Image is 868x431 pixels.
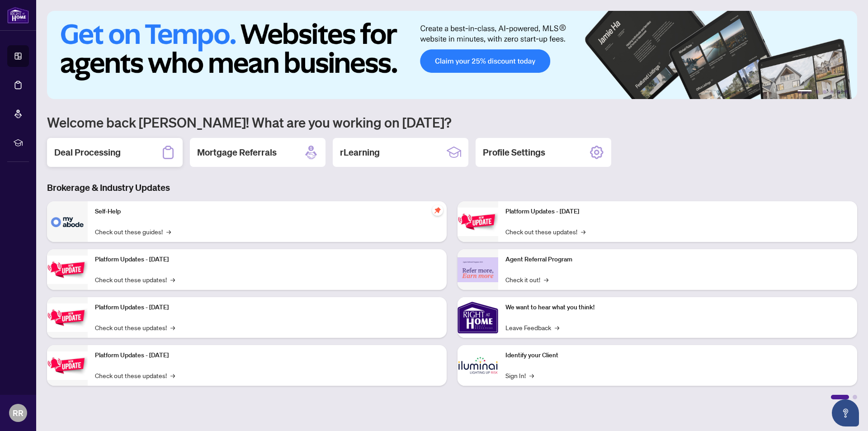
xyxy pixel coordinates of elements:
[197,146,277,159] h2: Mortgage Referrals
[458,208,498,236] img: Platform Updates - June 23, 2025
[432,205,443,216] span: pushpin
[832,399,859,426] button: Open asap
[47,256,88,284] img: Platform Updates - September 16, 2025
[95,350,439,360] p: Platform Updates - [DATE]
[529,370,534,380] span: →
[13,407,24,419] span: RR
[823,90,826,94] button: 3
[505,303,850,313] p: We want to hear what you think!
[458,297,498,338] img: We want to hear what you think!
[505,207,850,217] p: Platform Updates - [DATE]
[505,322,559,332] a: Leave Feedback→
[544,275,548,284] span: →
[505,350,850,360] p: Identify your Client
[340,146,380,159] h2: rLearning
[166,227,171,237] span: →
[170,370,175,380] span: →
[844,90,848,94] button: 6
[837,90,841,94] button: 5
[95,303,439,313] p: Platform Updates - [DATE]
[555,322,559,332] span: →
[505,275,548,284] a: Check it out!→
[505,370,534,380] a: Sign In!→
[816,90,819,94] button: 2
[830,90,834,94] button: 4
[458,257,498,282] img: Agent Referral Program
[47,351,88,380] img: Platform Updates - July 8, 2025
[47,181,857,194] h3: Brokerage & Industry Updates
[483,146,545,159] h2: Profile Settings
[95,275,175,284] a: Check out these updates!→
[47,11,857,99] img: Slide 0
[95,207,439,217] p: Self-Help
[47,114,857,131] h1: Welcome back [PERSON_NAME]! What are you working on [DATE]?
[505,255,850,265] p: Agent Referral Program
[95,255,439,265] p: Platform Updates - [DATE]
[797,90,812,94] button: 1
[47,201,88,242] img: Self-Help
[7,7,29,24] img: logo
[458,345,498,386] img: Identify your Client
[95,370,175,380] a: Check out these updates!→
[95,322,175,332] a: Check out these updates!→
[47,303,88,332] img: Platform Updates - July 21, 2025
[581,227,585,237] span: →
[95,227,171,237] a: Check out these guides!→
[505,227,585,237] a: Check out these updates!→
[170,275,175,284] span: →
[170,322,175,332] span: →
[54,146,121,159] h2: Deal Processing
